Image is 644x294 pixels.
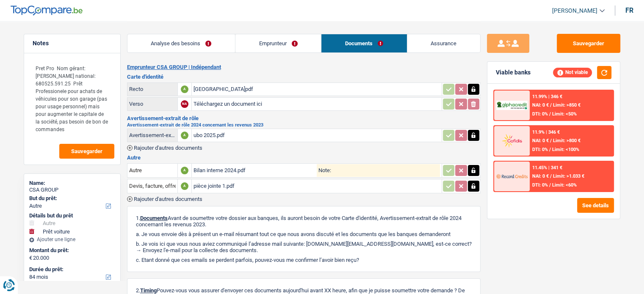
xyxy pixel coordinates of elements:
[127,64,481,71] h2: Emprunteur CSA GROUP | Indépendant
[181,85,188,93] div: A
[71,148,102,154] span: Sauvegarder
[549,147,551,152] span: /
[553,138,580,143] span: Limit: >800 €
[127,34,235,52] a: Analyse des besoins
[532,111,548,117] span: DTI: 0%
[29,247,113,254] label: Montant du prêt:
[532,165,562,170] div: 11.45% | 341 €
[550,138,552,143] span: /
[532,182,548,188] span: DTI: 0%
[532,94,562,99] div: 11.99% | 346 €
[136,215,472,228] p: 1. Avant de soumettre votre dossier aux banques, ils auront besoin de votre Carte d'identité, Ave...
[235,34,321,52] a: Emprunteur
[181,182,188,190] div: A
[552,7,597,14] span: [PERSON_NAME]
[552,111,577,117] span: Limit: <50%
[193,129,440,142] div: ubo 2025.pdf
[29,212,115,219] div: Détails but du prêt
[532,102,549,108] span: NAI: 0 €
[127,115,481,121] h3: Avertissement-extrait de rôle
[140,215,168,221] span: Documents
[127,155,481,160] h3: Autre
[193,164,317,177] div: Bilan interne 2024.pdf
[181,167,188,174] div: A
[129,101,176,107] div: Verso
[29,187,115,193] div: CSA GROUP
[140,287,157,294] span: Timing
[557,34,620,53] button: Sauvegarder
[193,180,440,192] div: pièce jointe 1.pdf
[136,241,472,253] p: b. Je vois ici que vous nous aviez communiqué l’adresse mail suivante: [DOMAIN_NAME][EMAIL_ADDRE...
[625,6,633,14] div: fr
[33,40,112,47] h5: Notes
[496,69,531,76] div: Viable banks
[193,83,440,96] div: [GEOGRAPHIC_DATA]pdf
[136,257,472,263] p: c. Etant donné que ces emails se perdent parfois, pouvez-vous me confirmer l’avoir bien reçu?
[545,4,605,18] a: [PERSON_NAME]
[407,34,480,52] a: Assurance
[127,196,202,202] button: Rajouter d'autres documents
[134,145,202,151] span: Rajouter d'autres documents
[127,123,481,127] h2: Avertissement-extrait de rôle 2024 concernant les revenus 2023
[29,195,113,202] label: But du prêt:
[532,129,560,135] div: 11.9% | 346 €
[553,102,580,108] span: Limit: >850 €
[532,173,549,179] span: NAI: 0 €
[134,196,202,202] span: Rajouter d'autres documents
[29,255,32,261] span: €
[129,132,176,138] div: Avertissement-extrait de rôle 2024 concernant les revenus 2023
[552,147,579,152] span: Limit: <100%
[550,173,552,179] span: /
[11,5,83,16] img: TopCompare Logo
[553,68,592,77] div: Not viable
[127,74,481,80] h3: Carte d'identité
[549,182,551,188] span: /
[29,236,115,242] div: Ajouter une ligne
[129,86,176,92] div: Recto
[577,198,614,213] button: See details
[317,168,331,173] label: Note:
[29,266,113,273] label: Durée du prêt:
[496,101,528,110] img: AlphaCredit
[549,111,551,117] span: /
[496,133,528,148] img: Cofidis
[181,132,188,139] div: A
[553,173,584,179] span: Limit: >1.033 €
[496,168,528,184] img: Record Credits
[532,147,548,152] span: DTI: 0%
[321,34,406,52] a: Documents
[59,144,114,159] button: Sauvegarder
[136,231,472,237] p: a. Je vous envoie dès à présent un e-mail résumant tout ce que nous avons discuté et les doc...
[127,145,202,151] button: Rajouter d'autres documents
[532,138,549,143] span: NAI: 0 €
[29,180,115,187] div: Name:
[550,102,552,108] span: /
[181,100,188,108] div: NA
[552,182,577,188] span: Limit: <60%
